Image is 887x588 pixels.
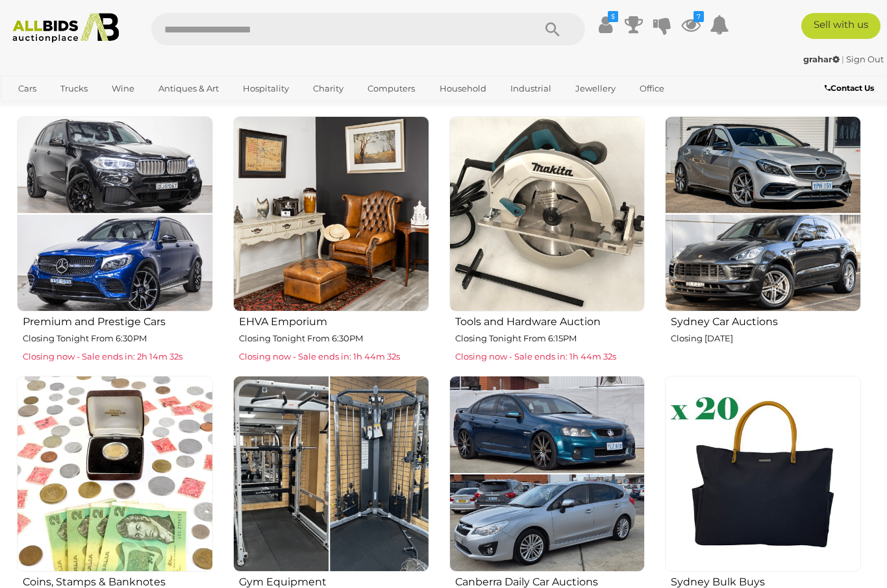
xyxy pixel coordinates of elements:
span: Closing now - Sale ends in: 1h 44m 32s [455,351,616,361]
img: EHVA Emporium [233,116,429,312]
img: Gym Equipment [233,376,429,572]
strong: grahar [803,54,840,64]
a: Hospitality [234,78,297,99]
a: Sign Out [846,54,884,64]
p: Closing [DATE] [671,331,861,346]
a: Premium and Prestige Cars Closing Tonight From 6:30PM Closing now - Sale ends in: 2h 14m 32s [16,116,213,366]
img: Canberra Daily Car Auctions [449,376,645,572]
a: Office [631,78,673,99]
i: $ [608,11,618,22]
a: Trucks [52,78,96,99]
button: Search [520,13,585,45]
h2: EHVA Emporium [239,313,429,328]
a: Sports [10,99,53,121]
a: 7 [681,13,701,36]
img: Allbids.com.au [6,13,125,43]
b: Contact Us [825,83,874,93]
p: Closing Tonight From 6:30PM [239,331,429,346]
h2: Premium and Prestige Cars [23,313,213,328]
a: Sell with us [801,13,881,39]
img: Tools and Hardware Auction [449,116,645,312]
a: Cars [10,78,45,99]
a: Antiques & Art [150,78,227,99]
i: 7 [693,11,704,22]
h2: Sydney Bulk Buys [671,573,861,588]
span: Closing now - Sale ends in: 2h 14m 32s [23,351,182,361]
img: Sydney Bulk Buys [665,376,861,572]
img: Coins, Stamps & Banknotes [17,376,213,572]
h2: Sydney Car Auctions [671,313,861,328]
h2: Canberra Daily Car Auctions [455,573,645,588]
a: Jewellery [567,78,624,99]
h2: Coins, Stamps & Banknotes [23,573,213,588]
span: | [842,54,844,64]
a: Household [431,78,495,99]
a: Charity [305,78,352,99]
a: [GEOGRAPHIC_DATA] [60,99,169,121]
a: grahar [803,54,842,64]
p: Closing Tonight From 6:15PM [455,331,645,346]
p: Closing Tonight From 6:30PM [23,331,213,346]
a: EHVA Emporium Closing Tonight From 6:30PM Closing now - Sale ends in: 1h 44m 32s [232,116,429,366]
a: Tools and Hardware Auction Closing Tonight From 6:15PM Closing now - Sale ends in: 1h 44m 32s [449,116,645,366]
a: Computers [359,78,423,99]
img: Premium and Prestige Cars [17,116,213,312]
a: $ [595,13,615,36]
h2: Tools and Hardware Auction [455,313,645,328]
h2: Gym Equipment [239,573,429,588]
a: Contact Us [825,81,877,95]
a: Sydney Car Auctions Closing [DATE] [664,116,861,366]
img: Sydney Car Auctions [665,116,861,312]
a: Industrial [502,78,560,99]
a: Wine [103,78,143,99]
span: Closing now - Sale ends in: 1h 44m 32s [239,351,400,361]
